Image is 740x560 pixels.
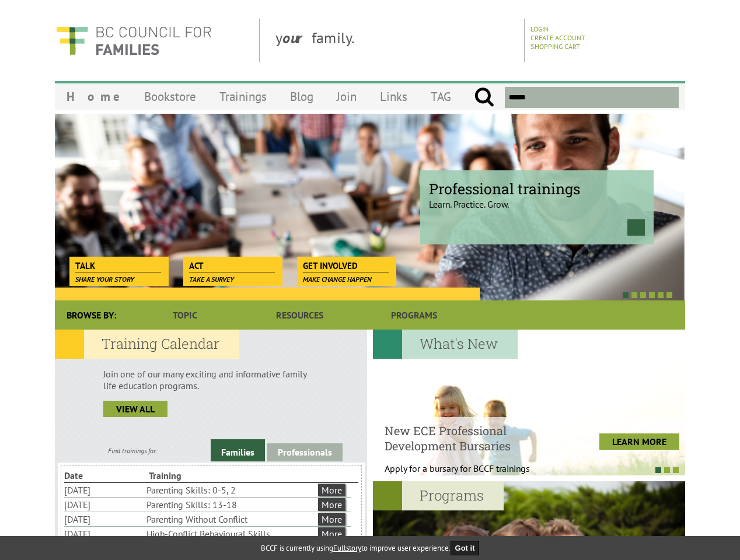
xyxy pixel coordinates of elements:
[55,83,132,110] a: Home
[103,401,167,417] a: view all
[429,188,645,210] p: Learn. Practice. Grow.
[373,330,518,359] h2: What's New
[64,468,146,482] li: Date
[451,541,480,555] button: Got it
[530,42,580,51] a: Shopping Cart
[333,543,361,553] a: Fullstory
[189,275,234,283] span: Take a survey
[318,527,345,540] a: More
[530,24,549,33] a: Login
[242,300,357,330] a: Resources
[385,423,559,453] h4: New ECE Professional Development Bursaries
[103,368,319,391] p: Join one of our many exciting and informative family life education programs.
[146,527,316,541] li: High-Conflict Behavioural Skills
[64,527,144,541] li: [DATE]
[385,463,559,486] p: Apply for a bursary for BCCF trainings West...
[208,83,278,110] a: Trainings
[132,83,208,110] a: Bookstore
[183,257,281,273] a: Act Take a survey
[211,439,265,461] a: Families
[373,481,504,510] h2: Programs
[278,83,325,110] a: Blog
[69,257,167,273] a: Talk Share your story
[64,498,144,512] li: [DATE]
[55,19,212,62] img: BC Council for FAMILIES
[64,512,144,526] li: [DATE]
[318,484,345,496] a: More
[318,513,345,526] a: More
[297,257,395,273] a: Get Involved Make change happen
[368,83,419,110] a: Links
[146,498,316,512] li: Parenting Skills: 13-18
[189,260,275,272] span: Act
[146,483,316,497] li: Parenting Skills: 0-5, 2
[128,300,242,330] a: Topic
[357,300,472,330] a: Programs
[55,300,128,330] div: Browse By:
[75,260,161,272] span: Talk
[429,179,645,198] span: Professional trainings
[325,83,368,110] a: Join
[474,87,494,108] input: Submit
[303,260,389,272] span: Get Involved
[303,275,372,283] span: Make change happen
[282,28,312,47] strong: our
[146,512,316,526] li: Parenting Without Conflict
[530,33,585,42] a: Create Account
[64,483,144,497] li: [DATE]
[267,443,343,461] a: Professionals
[266,19,525,62] div: y family.
[599,433,679,450] a: LEARN MORE
[55,330,239,359] h2: Training Calendar
[318,498,345,511] a: More
[149,468,231,482] li: Training
[419,83,463,110] a: TAG
[55,446,211,455] div: Find trainings for:
[75,275,134,283] span: Share your story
